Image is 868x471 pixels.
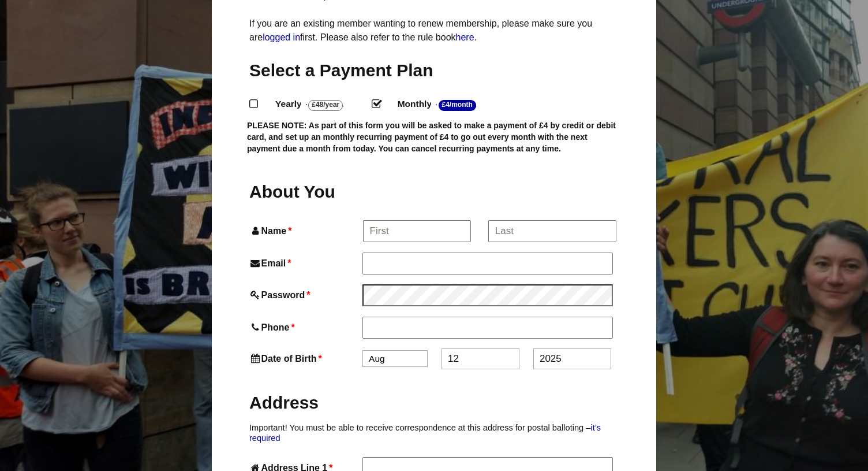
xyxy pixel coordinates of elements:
a: logged in [263,32,300,42]
p: Important! You must be able to receive correspondence at this address for postal balloting – [249,422,619,444]
h2: About You [249,180,360,203]
a: here [456,32,474,42]
strong: £4/Month [439,100,476,111]
label: Date of Birth [249,351,360,366]
label: Name [249,223,361,239]
label: Yearly - . [265,96,372,113]
label: Password [249,287,360,303]
label: Phone [249,320,360,335]
label: Monthly - . [387,96,505,113]
a: it’s required [249,423,601,443]
p: If you are an existing member wanting to renew membership, please make sure you are first. Please... [249,17,619,44]
strong: £48/Year [308,100,343,111]
h2: Address [249,391,619,414]
label: Email [249,255,360,271]
input: First [363,220,472,242]
span: Select a Payment Plan [249,61,433,80]
input: Last [488,220,617,242]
